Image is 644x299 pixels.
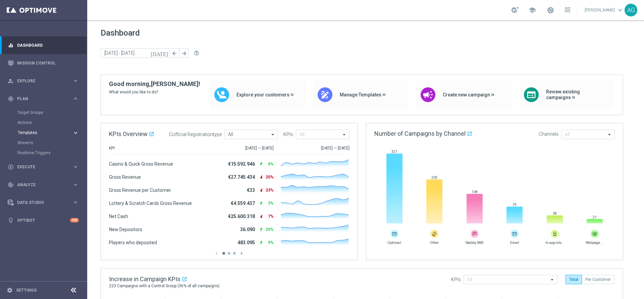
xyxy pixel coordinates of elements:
[17,201,72,205] span: Data Studio
[625,4,637,16] div: AG
[16,288,37,292] a: Settings
[7,164,79,170] button: play_circle_outline Execute keyboard_arrow_right
[7,43,79,48] button: equalizer Dashboard
[7,60,79,66] button: Mission Control
[17,128,87,138] div: Templates
[8,78,72,84] div: Explore
[7,96,79,101] button: gps_fixed Plan keyboard_arrow_right
[8,182,14,188] i: track_changes
[8,96,72,102] div: Plan
[17,140,70,145] a: Streams
[17,165,72,169] span: Execute
[17,118,87,128] div: Actions
[8,42,14,48] i: equalizer
[72,199,79,206] i: keyboard_arrow_right
[17,79,72,83] span: Explore
[17,36,79,54] a: Dashboard
[18,131,72,135] div: Templates
[8,36,79,54] div: Dashboard
[17,120,70,125] a: Actions
[72,78,79,84] i: keyboard_arrow_right
[72,164,79,170] i: keyboard_arrow_right
[17,183,72,187] span: Analyze
[8,164,72,170] div: Execute
[7,287,13,293] i: settings
[584,5,625,15] a: [PERSON_NAME]keyboard_arrow_down
[17,211,70,229] a: Optibot
[72,95,79,102] i: keyboard_arrow_right
[17,54,79,72] a: Mission Control
[17,138,87,148] div: Streams
[70,218,79,222] div: +10
[17,130,79,135] button: Templates keyboard_arrow_right
[8,200,72,206] div: Data Studio
[17,97,72,101] span: Plan
[8,78,14,84] i: person_search
[529,6,536,14] span: school
[17,108,87,118] div: Target Groups
[8,164,14,170] i: play_circle_outline
[18,131,66,135] span: Templates
[8,211,79,229] div: Optibot
[8,217,14,223] i: lightbulb
[7,182,79,187] button: track_changes Analyze keyboard_arrow_right
[17,110,70,115] a: Target Groups
[7,218,79,223] button: lightbulb Optibot +10
[17,148,87,158] div: Realtime Triggers
[72,181,79,188] i: keyboard_arrow_right
[7,200,79,205] button: Data Studio keyboard_arrow_right
[8,54,79,72] div: Mission Control
[72,130,79,136] i: keyboard_arrow_right
[17,150,70,156] a: Realtime Triggers
[616,6,624,14] span: keyboard_arrow_down
[8,96,14,102] i: gps_fixed
[8,182,72,188] div: Analyze
[7,78,79,84] button: person_search Explore keyboard_arrow_right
